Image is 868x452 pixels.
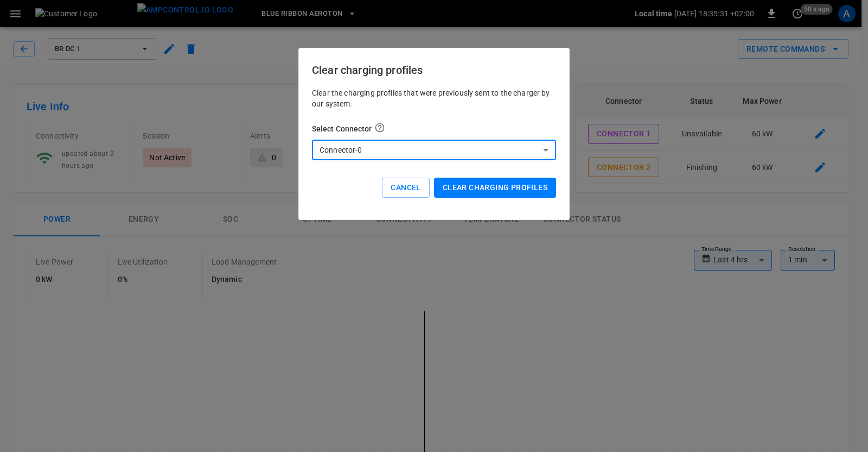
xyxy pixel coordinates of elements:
[312,140,556,160] div: Connector-0
[434,178,556,198] button: Clear charging profiles
[312,61,556,79] h6: Clear charging profiles
[312,87,556,109] p: Clear the charging profiles that were previously sent to the charger by our system.
[312,122,556,135] h6: Select Connector
[382,178,429,198] button: Cancel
